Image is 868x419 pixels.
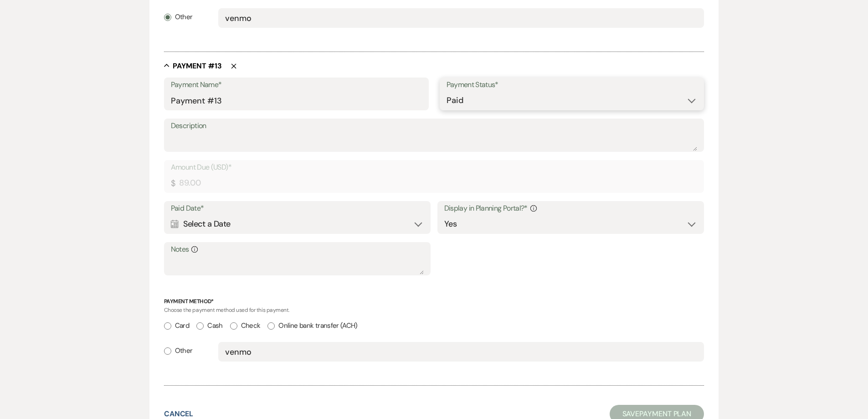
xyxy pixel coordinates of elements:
[267,322,275,330] input: Online bank transfer (ACH)
[164,14,171,21] input: Other
[164,410,194,418] button: Cancel
[164,297,704,306] p: Payment Method*
[171,215,424,233] div: Select a Date
[447,78,698,92] label: Payment Status*
[164,320,189,332] label: Card
[164,345,193,357] label: Other
[171,177,175,190] div: $
[230,320,261,332] label: Check
[444,202,698,215] label: Display in Planning Portal?*
[171,78,422,92] label: Payment Name*
[164,61,222,70] button: Payment #13
[196,320,222,332] label: Cash
[267,320,357,332] label: Online bank transfer (ACH)
[164,347,171,355] input: Other
[171,161,698,174] label: Amount Due (USD)*
[164,306,289,314] span: Choose the payment method used for this payment.
[230,322,237,330] input: Check
[171,119,698,133] label: Description
[171,243,424,256] label: Notes
[164,11,193,23] label: Other
[196,322,204,330] input: Cash
[164,322,171,330] input: Card
[171,202,424,215] label: Paid Date*
[173,61,222,71] h5: Payment # 13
